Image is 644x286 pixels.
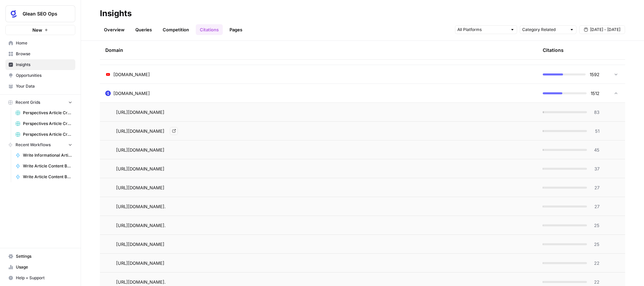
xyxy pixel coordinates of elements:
[591,241,599,248] span: 25
[5,251,75,262] a: Settings
[12,107,75,118] a: Perspectives Article Creation
[116,241,164,248] span: [URL][DOMAIN_NAME]
[105,91,111,96] img: opdhyqjq9e9v6genfq59ut7sdua2
[23,174,72,180] span: Write Article Content Brief (Assistant)
[16,40,72,46] span: Home
[12,171,75,182] a: Write Article Content Brief (Assistant)
[522,26,567,33] input: Category Related
[16,62,72,68] span: Insights
[116,222,166,229] span: [URL][DOMAIN_NAME].
[591,222,599,229] span: 25
[23,163,72,169] span: Write Article Content Brief (Search)
[5,273,75,283] button: Help + Support
[591,147,599,153] span: 45
[5,59,75,70] a: Insights
[116,203,166,210] span: [URL][DOMAIN_NAME].
[16,275,72,281] span: Help + Support
[100,8,132,19] div: Insights
[591,203,599,210] span: 27
[116,260,164,266] span: [URL][DOMAIN_NAME]
[105,72,111,77] img: 0zkdcw4f2if10gixueqlxn0ffrb2
[543,41,564,59] div: Citations
[591,260,599,266] span: 22
[23,121,72,127] span: Perspectives Article Creation (Search)
[5,49,75,59] a: Browse
[16,83,72,89] span: Your Data
[113,71,150,78] span: [DOMAIN_NAME]
[116,147,164,153] span: [URL][DOMAIN_NAME]
[16,264,72,270] span: Usage
[23,131,72,137] span: Perspectives Article Creation (Agents)
[16,72,72,78] span: Opportunities
[5,81,75,92] a: Your Data
[159,24,193,35] a: Competition
[5,262,75,273] a: Usage
[579,25,625,34] button: [DATE] - [DATE]
[5,70,75,81] a: Opportunities
[457,26,507,33] input: All Platforms
[170,127,178,135] a: Go to page https://www.glean.com/perspectives/how-ai-powered-search-improves-onboarding-for-new-e...
[8,8,20,20] img: Glean SEO Ops Logo
[12,118,75,129] a: Perspectives Article Creation (Search)
[591,128,599,134] span: 51
[131,24,156,35] a: Queries
[116,128,164,134] span: [URL][DOMAIN_NAME]
[116,184,164,191] span: [URL][DOMAIN_NAME]
[5,5,75,22] button: Workspace: Glean SEO Ops
[591,279,599,285] span: 22
[591,109,599,116] span: 83
[105,41,532,59] div: Domain
[196,24,223,35] a: Citations
[116,165,164,172] span: [URL][DOMAIN_NAME]
[12,129,75,140] a: Perspectives Article Creation (Agents)
[591,90,599,97] span: 1512
[5,38,75,49] a: Home
[5,140,75,150] button: Recent Workflows
[23,10,63,17] span: Glean SEO Ops
[16,51,72,57] span: Browse
[16,142,51,148] span: Recent Workflows
[5,25,75,35] button: New
[225,24,246,35] a: Pages
[116,109,164,116] span: [URL][DOMAIN_NAME]
[16,253,72,259] span: Settings
[12,161,75,171] a: Write Article Content Brief (Search)
[23,110,72,116] span: Perspectives Article Creation
[32,27,42,33] span: New
[591,165,599,172] span: 37
[16,99,40,105] span: Recent Grids
[12,150,75,161] a: Write Informational Article Body (Search)
[23,152,72,158] span: Write Informational Article Body (Search)
[590,71,599,78] span: 1592
[590,27,620,33] span: [DATE] - [DATE]
[116,279,166,285] span: [URL][DOMAIN_NAME].
[100,24,129,35] a: Overview
[113,90,150,97] span: [DOMAIN_NAME]
[591,184,599,191] span: 27
[5,97,75,107] button: Recent Grids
